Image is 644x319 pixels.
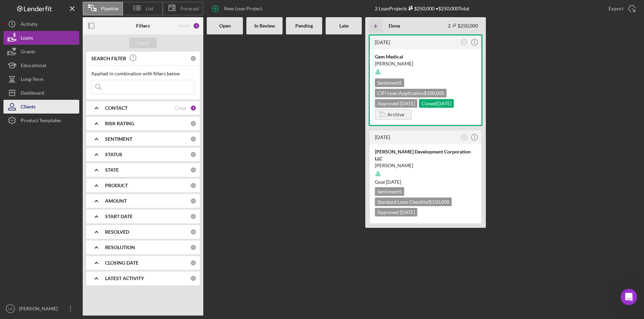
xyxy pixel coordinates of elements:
[3,302,79,316] button: CK[PERSON_NAME]
[375,198,452,206] div: Standard Loan Checklist $150,000
[369,129,482,224] a: [DATE]CK[PERSON_NAME] Development Corporation LLC[PERSON_NAME]Goal [DATE]Sentiment5Standard Loan ...
[375,78,404,87] div: Sentiment 5
[375,89,447,97] div: CIFI Loan Application $100,000
[3,100,79,114] button: Clients
[181,6,199,11] span: Forecast
[190,198,196,204] div: 0
[190,275,196,281] div: 0
[3,72,79,86] button: Long-Term
[21,100,35,115] div: Clients
[369,34,482,126] a: [DATE]CKGem Medical[PERSON_NAME]Sentiment5CIFI Loan Application$100,000Approved [DATE]Closed[DATE...
[3,114,79,127] button: Product Templates
[105,136,132,142] b: SENTIMENT
[407,6,435,11] div: $250,000
[3,45,79,59] button: Grants
[91,56,126,61] b: SEARCH FILTER
[190,136,196,142] div: 0
[295,23,313,29] b: Pending
[193,22,200,29] div: 1
[105,183,128,188] b: PRODUCT
[178,23,190,29] div: Reset
[190,105,196,111] div: 1
[375,60,476,67] div: [PERSON_NAME]
[136,23,150,29] b: Filters
[375,187,404,196] div: Sentiment 5
[105,152,122,157] b: STATUS
[21,114,61,129] div: Product Templates
[175,105,187,111] div: Clear
[21,72,43,88] div: Long-Term
[389,23,400,29] b: Done
[463,136,466,138] text: CK
[387,109,404,120] div: Archive
[146,6,153,11] span: List
[190,260,196,266] div: 0
[3,59,79,72] button: Educational
[621,289,637,305] iframe: Intercom live chat
[375,179,401,185] span: Goal
[105,260,139,266] b: CLOSING DATE
[375,134,390,140] time: 2023-03-20 15:16
[375,53,476,60] div: Gem Medical
[375,39,390,45] time: 2023-08-06 17:06
[21,86,44,102] div: Dashboard
[375,109,412,120] button: Archive
[448,23,478,29] div: 2 $250,000
[375,148,476,162] div: [PERSON_NAME] Development Corporation LLC
[21,31,33,46] div: Loans
[105,214,133,219] b: START DATE
[386,179,401,185] time: 12/26/2022
[609,2,623,15] div: Export
[105,229,129,235] b: RESOLVED
[105,198,127,204] b: AMOUNT
[207,2,269,15] button: New Loan Project
[375,6,469,11] div: 2 Loan Projects • $250,000 Total
[190,229,196,235] div: 0
[190,167,196,173] div: 0
[254,23,275,29] b: In Review
[21,59,46,74] div: Educational
[101,6,119,11] span: Pipeline
[105,105,127,111] b: CONTACT
[190,213,196,220] div: 0
[3,17,79,31] button: Activity
[137,38,150,48] div: Apply
[91,71,195,76] div: Applied in combination with filters below
[3,31,79,45] button: Loans
[463,41,466,43] text: CK
[460,38,469,47] button: CK
[21,17,38,33] div: Activity
[129,38,157,48] button: Apply
[219,23,231,29] b: Open
[419,99,454,108] div: Closed [DATE]
[105,276,144,281] b: LATEST ACTIVITY
[105,121,134,126] b: RISK RATING
[339,23,348,29] b: Late
[602,2,641,15] button: Export
[224,2,262,15] div: New Loan Project
[190,244,196,251] div: 0
[460,133,469,142] button: CK
[105,167,119,173] b: STATE
[8,307,13,311] text: CK
[375,208,417,216] div: Approved [DATE]
[190,151,196,158] div: 0
[190,120,196,127] div: 0
[375,99,417,108] div: Approved [DATE]
[190,182,196,189] div: 0
[105,245,135,250] b: RESOLUTION
[190,55,196,62] div: 0
[375,162,476,169] div: [PERSON_NAME]
[21,45,35,60] div: Grants
[3,86,79,100] button: Dashboard
[17,302,62,317] div: [PERSON_NAME]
